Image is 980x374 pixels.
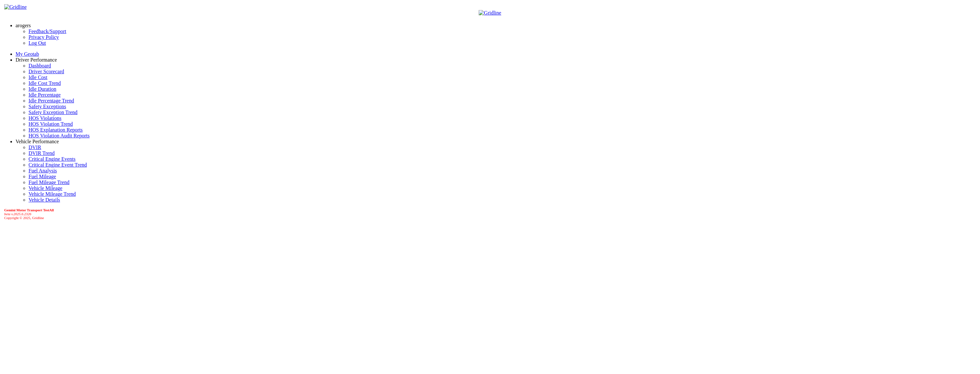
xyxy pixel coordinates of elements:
a: Idle Cost [29,75,47,80]
a: Idle Duration [29,86,56,92]
a: Critical Engine Events [29,156,76,162]
a: Privacy Policy [29,34,59,40]
i: beta v.2025.6.2326 [4,212,31,216]
a: Vehicle Mileage Trend [29,191,76,197]
a: Log Out [29,40,46,46]
div: Copyright © 2025, Gridline [4,208,977,220]
a: My Geotab [16,51,39,57]
a: DVIR [29,145,41,150]
a: Driver Scorecard [29,69,64,74]
a: DVIR Trend [29,150,54,156]
a: Fuel Mileage [29,174,56,179]
a: HOS Violation Trend [29,121,73,127]
img: Gridline [4,4,27,10]
a: Idle Cost Trend [29,80,61,86]
a: HOS Explanation Reports [29,127,83,133]
a: Driver Performance [16,57,57,63]
a: Idle Percentage [29,92,61,98]
a: Safety Exceptions [29,104,66,109]
b: Gemini Motor Transport TestAll [4,208,54,212]
a: Vehicle Mileage [29,185,62,191]
a: Safety Exception Trend [29,110,77,115]
a: Vehicle Performance [16,139,59,144]
a: HOS Violation Audit Reports [29,133,90,138]
a: Fuel Mileage Trend [29,180,69,185]
a: Idle Percentage Trend [29,98,74,103]
a: arogers [16,23,31,28]
a: Dashboard [29,63,51,68]
img: Gridline [479,10,501,16]
a: Feedback/Support [29,29,66,34]
a: Critical Engine Event Trend [29,162,87,168]
a: Fuel Analysis [29,168,57,173]
a: HOS Violations [29,115,61,121]
a: Vehicle Details [29,197,60,203]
